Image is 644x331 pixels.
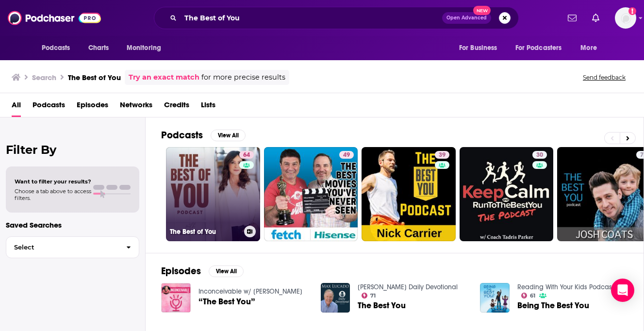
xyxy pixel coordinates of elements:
span: For Business [459,41,497,55]
a: 61 [521,293,535,298]
span: 39 [439,150,446,160]
button: open menu [574,39,609,57]
button: Send feedback [580,73,628,82]
span: Monitoring [127,41,161,55]
a: Podcasts [33,97,65,117]
span: Charts [88,41,109,55]
button: open menu [120,39,174,57]
a: Episodes [77,97,108,117]
a: All [12,97,21,117]
a: Lists [201,97,215,117]
p: Saved Searches [6,220,139,230]
img: Podchaser - Follow, Share and Rate Podcasts [8,9,101,27]
a: 71 [362,293,376,298]
a: “The Best You” [198,298,255,306]
a: Show notifications dropdown [564,10,580,26]
img: “The Best You” [161,283,191,313]
span: 71 [370,294,376,298]
a: 30 [460,147,554,241]
h3: Search [32,73,56,82]
span: for more precise results [201,72,285,83]
a: Try an exact match [129,72,199,83]
span: New [473,6,491,15]
span: Want to filter your results? [15,178,91,185]
button: View All [209,265,244,277]
a: 30 [532,151,547,159]
a: Inconceivable w/ Andy [198,287,302,296]
h2: Filter By [6,143,139,157]
input: Search podcasts, credits, & more... [181,10,442,26]
h2: Podcasts [161,129,203,141]
span: 7 [640,150,644,160]
span: 49 [343,150,350,160]
a: Being The Best You [517,301,589,310]
h3: The Best of You [68,73,121,82]
a: Max Lucado Daily Devotional [358,283,458,291]
a: 49 [264,147,358,241]
a: 64The Best of You [166,147,260,241]
div: Search podcasts, credits, & more... [154,7,519,29]
button: Select [6,236,139,258]
img: User Profile [615,7,636,29]
button: View All [211,130,246,141]
a: Charts [82,39,115,57]
a: Credits [164,97,189,117]
span: 61 [530,294,535,298]
a: Reading With Your Kids Podcast [517,283,614,291]
a: 64 [239,151,254,159]
button: open menu [452,39,510,57]
span: For Podcasters [515,41,562,55]
span: Choose a tab above to access filters. [15,188,91,201]
button: Open AdvancedNew [442,12,491,24]
a: 39 [435,151,449,159]
h2: Episodes [161,265,201,277]
a: EpisodesView All [161,265,244,277]
img: Being The Best You [480,283,510,313]
span: 64 [243,150,250,160]
button: Show profile menu [615,7,636,29]
svg: Add a profile image [628,7,636,15]
span: Logged in as sarahhallprinc [615,7,636,29]
a: Networks [120,97,152,117]
a: 49 [339,151,354,159]
span: Podcasts [42,41,70,55]
img: The Best You [321,283,350,313]
span: 30 [536,150,543,160]
a: Show notifications dropdown [588,10,603,26]
h3: The Best of You [170,228,240,236]
span: Select [6,244,118,250]
button: open menu [35,39,83,57]
a: PodcastsView All [161,129,246,141]
a: The Best You [358,301,406,310]
div: Open Intercom Messenger [611,279,634,302]
span: Open Advanced [446,16,487,20]
a: 39 [362,147,456,241]
span: More [580,41,597,55]
button: open menu [509,39,576,57]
